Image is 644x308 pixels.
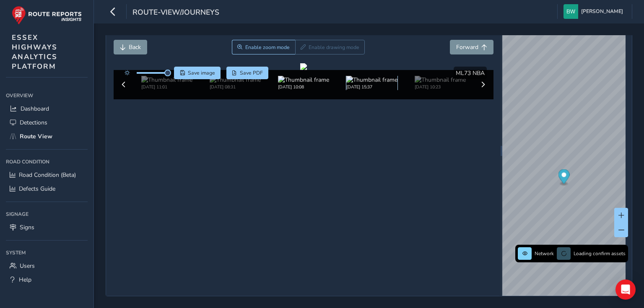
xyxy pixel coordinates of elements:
[210,76,261,84] img: Thumbnail frame
[6,273,88,287] a: Help
[141,84,192,90] div: [DATE] 11:01
[19,171,76,179] span: Road Condition (Beta)
[6,208,88,220] div: Signage
[6,89,88,102] div: Overview
[174,67,221,79] button: Save
[141,76,192,84] img: Thumbnail frame
[240,70,263,76] span: Save PDF
[6,220,88,234] a: Signs
[6,246,88,259] div: System
[6,182,88,196] a: Defects Guide
[278,76,329,84] img: Thumbnail frame
[346,76,397,84] img: Thumbnail frame
[278,84,329,90] div: [DATE] 10:08
[535,250,554,257] span: Network
[563,4,626,19] button: [PERSON_NAME]
[12,6,82,25] img: rr logo
[129,43,141,51] span: Back
[558,169,570,186] div: Map marker
[245,44,290,51] span: Enable zoom mode
[226,67,269,79] button: PDF
[188,70,215,76] span: Save image
[6,155,88,168] div: Road Condition
[114,40,147,54] button: Back
[581,4,623,19] span: [PERSON_NAME]
[574,250,626,257] span: Loading confirm assets
[20,119,47,127] span: Detections
[232,40,295,54] button: Zoom
[20,132,52,140] span: Route View
[21,105,49,113] span: Dashboard
[132,7,219,19] span: route-view/journeys
[456,43,478,51] span: Forward
[563,4,578,19] img: diamond-layout
[20,223,34,231] span: Signs
[415,84,466,90] div: [DATE] 10:23
[6,259,88,273] a: Users
[20,262,35,270] span: Users
[456,69,485,77] span: ML73 NBA
[6,116,88,129] a: Detections
[346,84,397,90] div: [DATE] 15:37
[615,280,636,300] div: Open Intercom Messenger
[12,33,57,71] span: ESSEX HIGHWAYS ANALYTICS PLATFORM
[6,168,88,182] a: Road Condition (Beta)
[415,76,466,84] img: Thumbnail frame
[450,40,493,54] button: Forward
[19,276,31,284] span: Help
[210,84,261,90] div: [DATE] 08:31
[19,185,55,193] span: Defects Guide
[6,129,88,143] a: Route View
[6,102,88,116] a: Dashboard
